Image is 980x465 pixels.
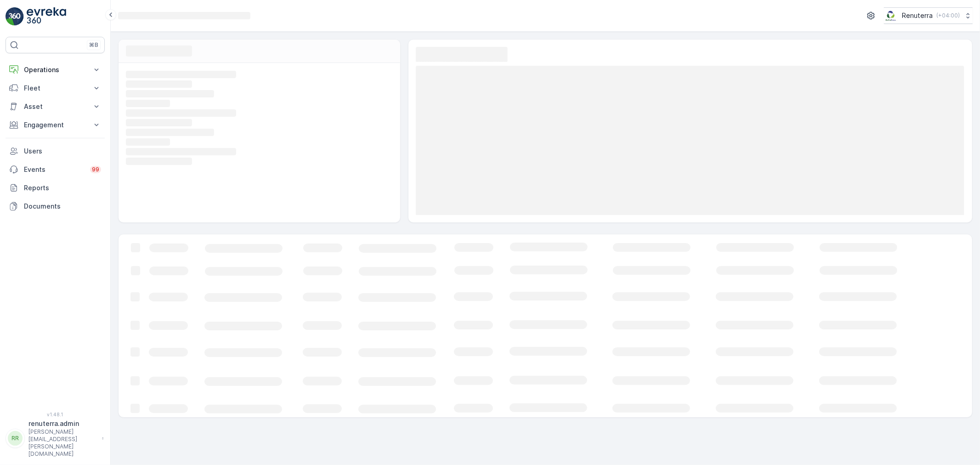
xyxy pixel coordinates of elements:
a: Users [6,142,105,160]
span: v 1.48.1 [6,412,105,417]
p: Documents [24,202,101,211]
button: Operations [6,61,105,79]
a: Events99 [6,160,105,179]
p: Reports [24,183,101,193]
button: RRrenuterra.admin[PERSON_NAME][EMAIL_ADDRESS][PERSON_NAME][DOMAIN_NAME] [6,419,105,458]
p: Users [24,147,101,156]
img: logo_light-DOdMpM7g.png [27,7,66,26]
p: Fleet [24,84,86,93]
a: Documents [6,197,105,215]
p: renuterra.admin [28,419,97,428]
img: logo [6,7,24,26]
button: Engagement [6,116,105,134]
p: Operations [24,65,86,74]
p: Events [24,165,85,174]
p: Renuterra [902,11,933,20]
p: ⌘B [89,41,98,49]
a: Reports [6,179,105,197]
p: Asset [24,102,86,111]
button: Renuterra(+04:00) [884,7,973,24]
p: [PERSON_NAME][EMAIL_ADDRESS][PERSON_NAME][DOMAIN_NAME] [28,428,97,458]
p: Engagement [24,120,86,130]
p: ( +04:00 ) [936,12,960,19]
div: RR [8,431,23,446]
p: 99 [92,166,99,173]
button: Fleet [6,79,105,97]
img: Screenshot_2024-07-26_at_13.33.01.png [884,11,898,21]
button: Asset [6,97,105,116]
